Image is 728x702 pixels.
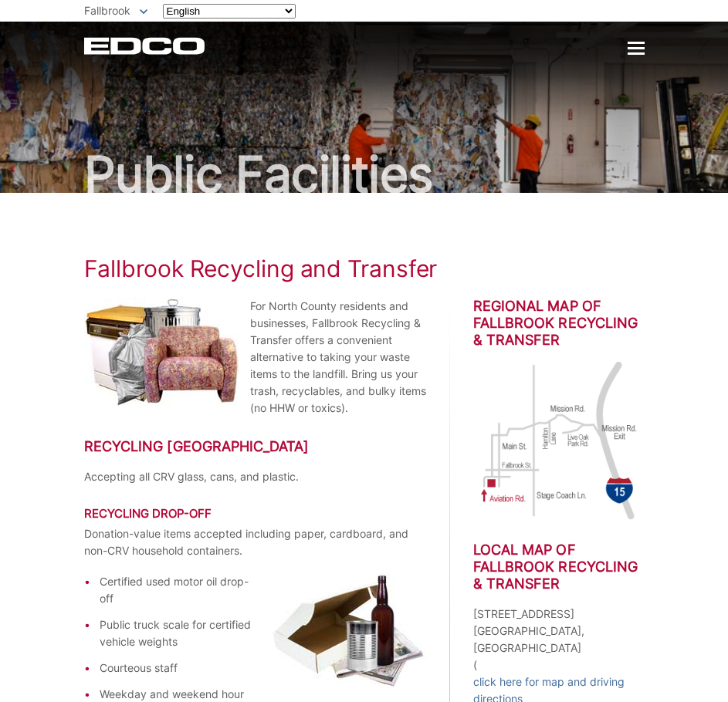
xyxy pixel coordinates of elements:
a: EDCD logo. Return to the homepage. [84,37,207,55]
select: Select a language [163,4,296,19]
img: Fallbrook Map [473,362,645,520]
li: Courteous staff [100,660,427,677]
h2: Regional Map of Fallbrook Recycling & Transfer [473,298,645,349]
p: Accepting all CRV glass, cans, and plastic. [84,468,427,485]
li: Public truck scale for certified vehicle weights [100,616,427,650]
h1: Fallbrook Recycling and Transfer [84,255,645,282]
img: Recycling [273,573,427,688]
img: Bulky Trash [84,298,239,406]
span: Fallbrook [84,4,130,17]
h2: Local Map of Fallbrook Recycling & Transfer [473,542,645,592]
p: Donation-value items accepted including paper, cardboard, and non-CRV household containers. [84,525,427,559]
h3: Recycling Drop-Off [84,507,427,521]
li: Certified used motor oil drop-off [100,573,427,607]
h2: Public Facilities [84,150,645,199]
h2: Recycling [GEOGRAPHIC_DATA] [84,438,427,455]
p: For North County residents and businesses, Fallbrook Recycling & Transfer offers a convenient alt... [84,298,427,417]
